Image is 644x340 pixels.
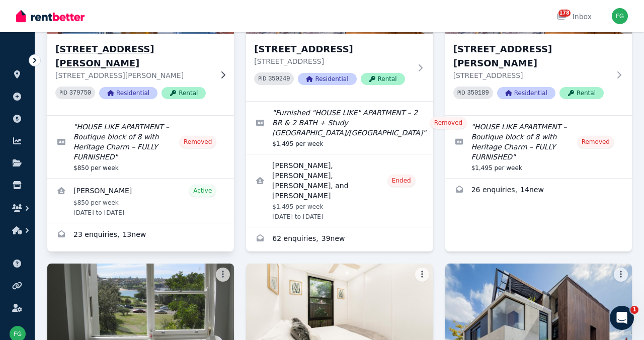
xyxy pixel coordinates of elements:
[69,90,91,97] code: 379750
[16,9,85,24] img: RentBetter
[497,87,555,99] span: Residential
[558,10,571,17] span: 178
[216,268,230,282] button: More options
[162,87,206,99] span: Rental
[246,227,433,251] a: Enquiries for 2/29 Alison Road, Kensington
[268,75,290,82] code: 350249
[467,90,489,97] code: 350189
[55,70,212,80] p: [STREET_ADDRESS][PERSON_NAME]
[610,306,634,330] iframe: Intercom live chat
[612,8,628,24] img: Franco Gugliotta
[47,116,234,178] a: Edit listing: HOUSE LIKE APARTMENT – Boutique block of 8 with Heritage Charm – FULLY FURNISHED
[559,87,604,99] span: Rental
[258,76,266,81] small: PID
[99,87,157,99] span: Residential
[453,70,610,80] p: [STREET_ADDRESS]
[457,90,465,96] small: PID
[614,268,628,282] button: More options
[445,179,632,203] a: Enquiries for 2/29 Alison Road, Randwick
[59,90,67,96] small: PID
[556,12,592,22] div: Inbox
[445,116,632,178] a: Edit listing: HOUSE LIKE APARTMENT – Boutique block of 8 with Heritage Charm – FULLY FURNISHED
[453,42,610,70] h3: [STREET_ADDRESS][PERSON_NAME]
[254,42,411,56] h3: [STREET_ADDRESS]
[630,306,638,314] span: 1
[47,179,234,223] a: View details for Patrick Campisi
[254,56,411,66] p: [STREET_ADDRESS]
[298,73,356,85] span: Residential
[47,223,234,247] a: Enquiries for 1/29 Alison Rd, Kensington
[246,154,433,227] a: View details for Eivind Eide, Birk Bruheim, Magnus Vennerød, and Vemund Akerjordet
[246,102,433,154] a: Edit listing: Furnished "HOUSE LIKE" APARTMENT – 2 BR & 2 BATH + Study Nook RANDWICK/KENSINGTON
[415,268,429,282] button: More options
[361,73,405,85] span: Rental
[55,42,212,70] h3: [STREET_ADDRESS][PERSON_NAME]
